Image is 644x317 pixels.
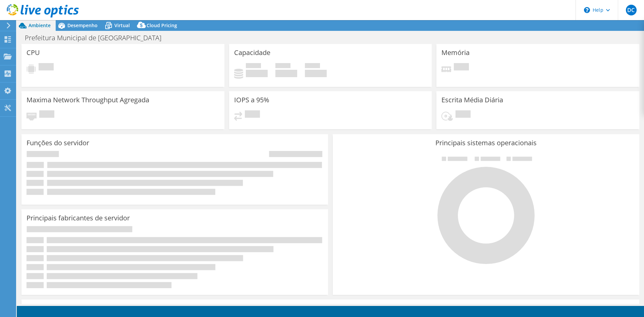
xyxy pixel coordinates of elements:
span: Pendente [39,110,54,119]
span: Virtual [114,22,130,29]
span: Pendente [455,110,471,119]
span: DC [626,5,637,15]
span: Pendente [454,63,469,72]
h3: Escrita Média Diária [441,96,503,104]
h3: Capacidade [234,49,270,56]
span: Total [305,63,320,70]
h3: CPU [26,49,40,56]
span: Cloud Pricing [147,22,177,29]
h4: 0 GiB [305,70,327,77]
span: Pendente [245,110,260,119]
span: Disponível [275,63,290,70]
h1: Prefeitura Municipal de [GEOGRAPHIC_DATA] [22,34,172,42]
h3: Maxima Network Throughput Agregada [26,96,149,104]
h3: Funções do servidor [26,139,89,147]
h4: 0 GiB [275,70,297,77]
span: Usado [246,63,261,70]
h3: Principais fabricantes de servidor [26,214,130,222]
h3: IOPS a 95% [234,96,269,104]
h4: 0 GiB [246,70,268,77]
h3: Memória [441,49,470,56]
span: Ambiente [29,22,51,29]
h3: Principais sistemas operacionais [338,139,634,147]
svg: \n [584,7,590,13]
span: Desempenho [67,22,98,29]
span: Pendente [39,63,54,72]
